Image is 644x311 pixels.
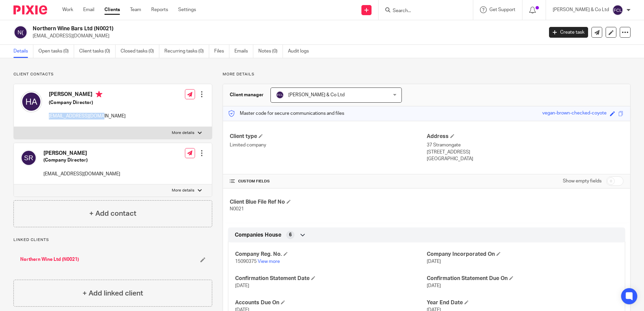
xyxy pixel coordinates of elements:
h3: Client manager [230,92,264,98]
h4: Company Incorporated On [427,251,618,258]
a: Files [214,45,229,58]
p: More details [172,130,194,136]
img: svg%3E [612,5,623,15]
p: [STREET_ADDRESS] [427,149,623,155]
input: Search [392,8,453,14]
img: Pixie [13,5,47,14]
a: Northern Wine Ltd (N0021) [20,256,79,263]
h4: Company Reg. No. [235,251,426,258]
a: Email [83,6,94,13]
h5: (Company Director) [49,99,126,106]
a: Audit logs [288,45,314,58]
a: Clients [104,6,120,13]
a: Client tasks (0) [79,45,116,58]
h4: Confirmation Statement Due On [427,275,618,282]
p: 37 Stramongate [427,142,623,148]
a: Open tasks (0) [38,45,74,58]
p: Master code for secure communications and files [228,110,344,117]
img: svg%3E [21,91,42,112]
span: [DATE] [427,283,441,288]
span: Get Support [489,7,515,12]
h4: [PERSON_NAME] [49,91,126,99]
h4: CUSTOM FIELDS [230,179,426,184]
h4: + Add contact [89,208,136,219]
span: N0021 [230,207,244,211]
p: Linked clients [13,237,212,243]
span: [DATE] [427,259,441,264]
a: Notes (0) [258,45,283,58]
h4: [PERSON_NAME] [43,150,120,157]
i: Primary [96,91,102,98]
h2: Northern Wine Bars Ltd (N0021) [33,25,438,32]
p: [EMAIL_ADDRESS][DOMAIN_NAME] [49,113,126,119]
h4: Confirmation Statement Date [235,275,426,282]
a: Settings [178,6,196,13]
span: 6 [289,232,292,238]
p: More details [172,188,194,193]
a: Team [130,6,141,13]
img: svg%3E [21,150,37,166]
a: Closed tasks (0) [121,45,159,58]
h4: Client Blue File Ref No [230,199,426,206]
h4: Client type [230,133,426,140]
h4: Year End Date [427,299,618,306]
a: Recurring tasks (0) [164,45,209,58]
img: svg%3E [13,25,28,39]
h4: Address [427,133,623,140]
span: [DATE] [235,283,249,288]
a: View more [258,259,280,264]
span: Companies House [235,232,281,239]
p: More details [223,72,631,77]
a: Work [62,6,73,13]
p: [EMAIL_ADDRESS][DOMAIN_NAME] [33,33,539,39]
p: Limited company [230,142,426,148]
a: Create task [549,27,588,38]
p: [PERSON_NAME] & Co Ltd [553,6,609,13]
img: svg%3E [276,91,284,99]
p: [GEOGRAPHIC_DATA] [427,155,623,162]
a: Details [13,45,33,58]
span: [PERSON_NAME] & Co Ltd [288,93,345,97]
a: Reports [151,6,168,13]
label: Show empty fields [563,178,602,184]
h5: (Company Director) [43,157,120,164]
h4: Accounts Due On [235,299,426,306]
h4: + Add linked client [83,288,143,299]
div: vegan-brown-checked-coyote [542,110,607,117]
p: Client contacts [13,72,212,77]
p: [EMAIL_ADDRESS][DOMAIN_NAME] [43,171,120,177]
span: 15090375 [235,259,257,264]
a: Emails [234,45,253,58]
